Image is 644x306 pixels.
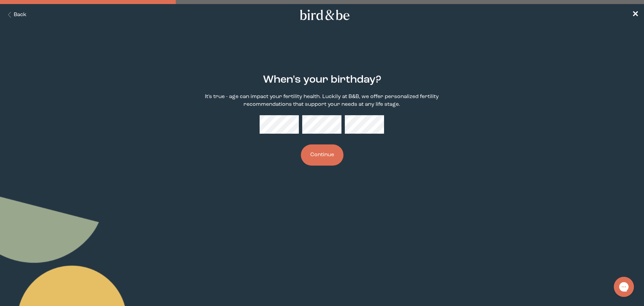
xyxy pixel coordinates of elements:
[5,11,26,19] button: Back Button
[198,93,446,108] p: It's true - age can impact your fertility health. Luckily at B&B, we offer personalized fertility...
[301,144,343,166] button: Continue
[263,72,381,88] h2: When's your birthday?
[632,11,639,19] span: ✕
[632,9,639,21] a: ✕
[610,274,637,299] iframe: Gorgias live chat messenger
